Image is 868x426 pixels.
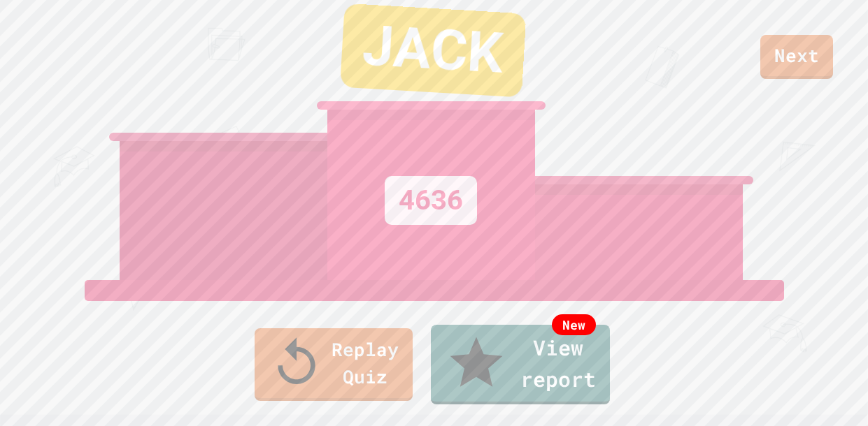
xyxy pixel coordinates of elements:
a: View report [431,325,610,404]
a: Replay Quiz [255,328,413,401]
div: JACK [339,3,525,98]
div: New [552,314,596,335]
a: Next [760,35,833,79]
div: 4636 [385,176,477,225]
